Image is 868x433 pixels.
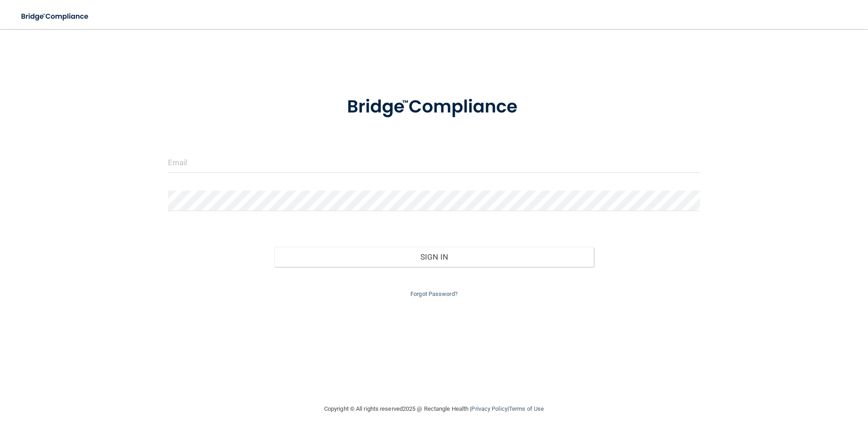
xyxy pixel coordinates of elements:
[471,405,507,412] a: Privacy Policy
[168,153,700,173] input: Email
[328,84,540,131] img: bridge_compliance_login_screen.278c3ca4.svg
[410,290,458,297] a: Forgot Password?
[509,405,544,412] a: Terms of Use
[274,247,594,267] button: Sign In
[14,7,97,26] img: bridge_compliance_login_screen.278c3ca4.svg
[268,394,600,423] div: Copyright © All rights reserved 2025 @ Rectangle Health | |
